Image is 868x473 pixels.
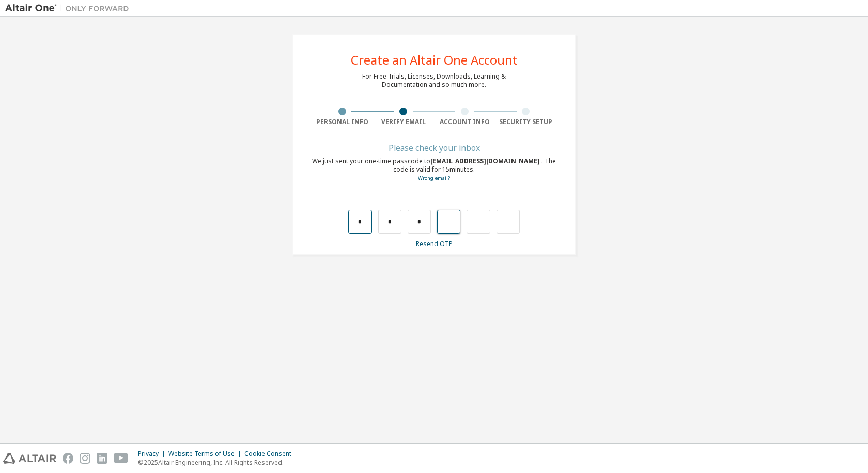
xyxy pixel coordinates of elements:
[362,72,506,89] div: For Free Trials, Licenses, Downloads, Learning & Documentation and so much more.
[416,239,453,248] a: Resend OTP
[312,157,556,182] div: We just sent your one-time passcode to . The code is valid for 15 minutes.
[312,118,373,126] div: Personal Info
[138,450,168,458] div: Privacy
[63,453,73,464] img: facebook.svg
[168,450,244,458] div: Website Terms of Use
[244,450,298,458] div: Cookie Consent
[495,118,557,126] div: Security Setup
[373,118,435,126] div: Verify Email
[434,118,495,126] div: Account Info
[80,453,90,464] img: instagram.svg
[5,3,134,13] img: Altair One
[138,458,298,467] p: © 2025 Altair Engineering, Inc. All Rights Reserved.
[97,453,107,464] img: linkedin.svg
[418,175,450,181] a: Go back to the registration form
[312,145,556,151] div: Please check your inbox
[430,157,541,165] span: [EMAIL_ADDRESS][DOMAIN_NAME]
[114,453,129,464] img: youtube.svg
[351,54,518,66] div: Create an Altair One Account
[3,453,56,464] img: altair_logo.svg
